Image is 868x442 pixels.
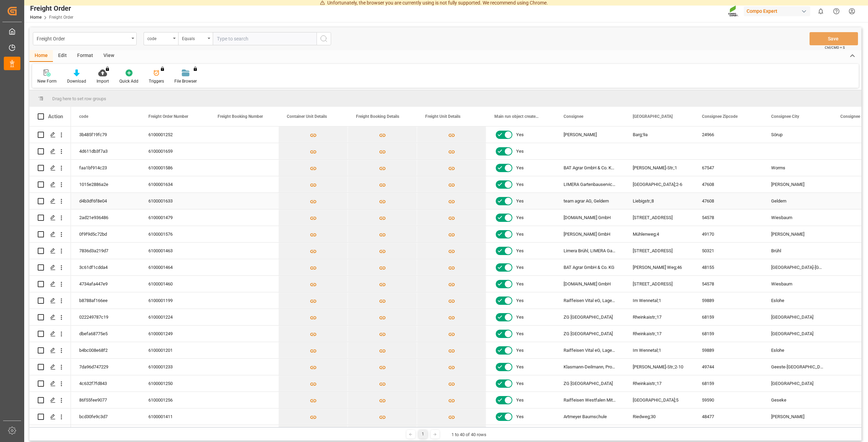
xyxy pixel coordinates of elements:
div: 6100001464 [140,259,209,275]
div: Im Wennetal;1 [624,342,694,358]
div: 4734afa447e9 [71,276,140,292]
div: Im Wennetal;1 [624,292,694,309]
span: Yes [516,177,524,192]
div: 67547 [694,160,763,176]
div: 6100001463 [140,243,209,259]
div: New Form [37,78,57,84]
div: Worms [763,160,832,176]
div: Press SPACE to select this row. [29,143,71,160]
span: Yes [516,326,524,342]
div: [GEOGRAPHIC_DATA]-[GEOGRAPHIC_DATA] [763,259,832,275]
span: Yes [516,276,524,292]
div: [DOMAIN_NAME] GmbH [555,276,624,292]
div: [PERSON_NAME]-Str.;2-10 [624,359,694,375]
div: Press SPACE to select this row. [29,309,71,326]
div: Press SPACE to select this row. [29,259,71,276]
div: 6100001199 [140,292,209,309]
div: 59889 [694,342,763,358]
span: Yes [516,160,524,176]
div: Artmeyer Baumschule [555,408,624,425]
div: Action [48,113,63,120]
div: Compo Expert [744,6,810,16]
div: [STREET_ADDRESS] [624,243,694,259]
div: [PERSON_NAME]-Str.;1 [624,160,694,176]
div: 1 [419,430,427,439]
div: Press SPACE to select this row. [29,342,71,359]
div: 4d611db3f7a3 [71,143,140,159]
div: 3b485f19fc79 [71,126,140,143]
div: 3c61df1cdda4 [71,259,140,275]
div: 6100001586 [140,160,209,176]
div: Press SPACE to select this row. [29,126,71,143]
span: Yes [516,309,524,325]
span: Yes [516,342,524,358]
button: open menu [33,32,137,45]
span: Yes [516,193,524,209]
div: Wiesbaum [763,209,832,226]
div: [GEOGRAPHIC_DATA] [763,309,832,325]
div: 6100001256 [140,392,209,408]
div: ZG [GEOGRAPHIC_DATA] [555,326,624,342]
div: Mühlenweg;4 [624,226,694,242]
div: 59590 [694,392,763,408]
div: Raiffeisen Vital eG, Lager Bremke [555,292,624,309]
div: team agrar AG, Geldern [555,193,624,209]
div: 6100001252 [140,126,209,143]
div: Limera Brühl, LIMERA Gartenbauservice GmbH & Co. [555,243,624,259]
div: Press SPACE to select this row. [29,359,71,375]
div: 6100001201 [140,342,209,358]
div: Geseke [763,392,832,408]
div: Press SPACE to select this row. [29,209,71,226]
div: Geldern [763,193,832,209]
div: Freight Order [37,34,129,43]
span: Consignee [564,114,583,119]
div: d4b3df6f8e04 [71,193,140,209]
div: 7836d3a219d7 [71,243,140,259]
div: [GEOGRAPHIC_DATA] [763,326,832,342]
div: Wiesbaum [763,276,832,292]
div: Klasmann-Deilmann, Produktionsgesellschaft Süd, mbH & Co. KG [555,359,624,375]
span: Consignee Zipcode [702,114,738,119]
span: Yes [516,392,524,408]
div: [DOMAIN_NAME] GmbH [555,209,624,226]
div: 24966 [694,126,763,143]
button: Compo Expert [744,4,813,18]
div: Barg;9a [624,126,694,143]
div: 6100001460 [140,276,209,292]
div: Press SPACE to select this row. [29,326,71,342]
div: 49744 [694,359,763,375]
div: 68159 [694,309,763,325]
div: LIMERA Gartenbauservice GmbH & Co. [555,176,624,192]
span: code [79,114,88,119]
img: Screenshot%202023-09-29%20at%2010.02.21.png_1712312052.png [728,5,739,17]
div: Geeste-[GEOGRAPHIC_DATA] [763,359,832,375]
div: 59889 [694,292,763,309]
div: BAT Agrar GmbH & Co. KG, Düngemittel-Grosshandel [555,160,624,176]
div: code [147,34,171,42]
button: search button [317,32,331,45]
div: 47608 [694,193,763,209]
div: 6100001224 [140,309,209,325]
div: 86f55fee9077 [71,392,140,408]
div: [STREET_ADDRESS] [624,276,694,292]
div: 6100001233 [140,359,209,375]
span: Consignee City [771,114,799,119]
div: 6100001634 [140,176,209,192]
span: Freight Unit Details [425,114,460,119]
div: Eslohe [763,292,832,309]
div: Eslohe [763,342,832,358]
div: dbefa68775e5 [71,326,140,342]
div: faa1bf914c23 [71,160,140,176]
div: 0f9f9d5c72bd [71,226,140,242]
div: Rheinkaistr.;17 [624,326,694,342]
div: Press SPACE to select this row. [29,160,71,176]
div: Edit [53,50,72,62]
button: Save [810,32,858,45]
div: 49170 [694,226,763,242]
div: ZG [GEOGRAPHIC_DATA] [555,375,624,392]
input: Type to search [213,32,317,45]
span: Yes [516,376,524,392]
div: b8788af166ee [71,292,140,309]
div: [GEOGRAPHIC_DATA] [763,375,832,392]
div: 1015e2886a2e [71,176,140,192]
